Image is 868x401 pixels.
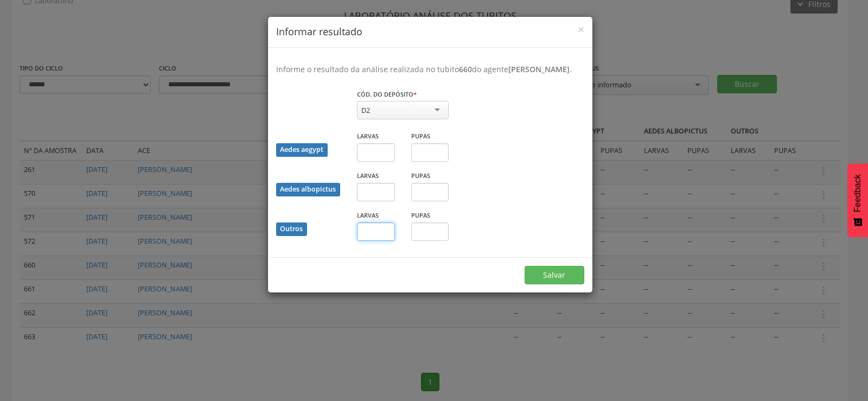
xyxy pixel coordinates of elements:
p: Informe o resultado da análise realizada no tubito do agente . [276,64,584,75]
h4: Informar resultado [276,25,584,39]
label: Pupas [411,132,430,141]
span: × [578,22,584,37]
div: Aedes albopictus [276,183,340,196]
b: 660 [459,64,472,74]
label: Cód. do depósito [357,90,417,99]
label: Larvas [357,211,379,220]
div: Aedes aegypt [276,143,328,157]
b: [PERSON_NAME] [508,64,570,74]
div: D2 [361,105,370,115]
button: Salvar [525,266,584,284]
label: Pupas [411,211,430,220]
span: Feedback [853,174,863,212]
button: Feedback - Mostrar pesquisa [847,163,868,237]
button: Close [578,24,584,35]
label: Pupas [411,171,430,180]
label: Larvas [357,132,379,141]
div: Outros [276,222,307,236]
label: Larvas [357,171,379,180]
